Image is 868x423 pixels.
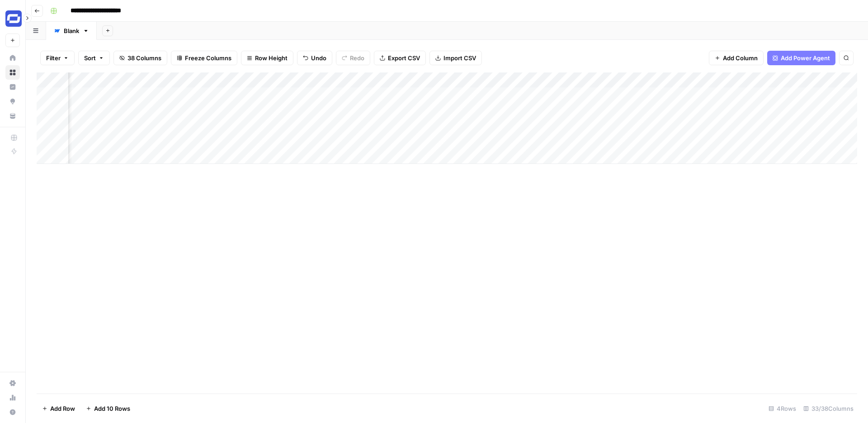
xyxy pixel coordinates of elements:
[767,51,835,65] button: Add Power Agent
[723,53,758,62] span: Add Column
[5,80,20,94] a: Insights
[5,376,20,390] a: Settings
[429,51,482,65] button: Import CSV
[127,53,161,62] span: 38 Columns
[84,53,96,62] span: Sort
[336,51,370,65] button: Redo
[50,404,75,413] span: Add Row
[5,390,20,405] a: Usage
[46,22,97,40] a: Blank
[374,51,426,65] button: Export CSV
[78,51,110,65] button: Sort
[781,53,830,62] span: Add Power Agent
[80,401,136,416] button: Add 10 Rows
[5,109,20,123] a: Your Data
[5,10,22,27] img: Synthesia Logo
[64,26,79,35] div: Blank
[46,53,61,62] span: Filter
[241,51,293,65] button: Row Height
[5,94,20,109] a: Opportunities
[388,53,420,62] span: Export CSV
[185,53,231,62] span: Freeze Columns
[443,53,476,62] span: Import CSV
[171,51,237,65] button: Freeze Columns
[311,53,326,62] span: Undo
[765,401,800,416] div: 4 Rows
[5,405,20,419] button: Help + Support
[297,51,332,65] button: Undo
[113,51,167,65] button: 38 Columns
[350,53,364,62] span: Redo
[709,51,764,65] button: Add Column
[5,65,20,80] a: Browse
[37,401,80,416] button: Add Row
[94,404,130,413] span: Add 10 Rows
[255,53,288,62] span: Row Height
[800,401,857,416] div: 33/38 Columns
[5,7,20,30] button: Workspace: Synthesia
[40,51,75,65] button: Filter
[5,51,20,65] a: Home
